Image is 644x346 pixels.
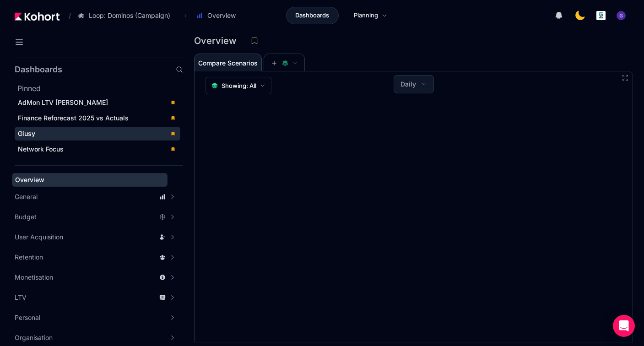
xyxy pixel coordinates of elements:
[18,114,129,122] span: Finance Reforecast 2025 vs Actuals
[222,81,256,90] span: Showing: All
[596,11,606,20] img: logo_logo_images_1_20240607072359498299_20240828135028712857.jpeg
[15,253,43,262] span: Retention
[89,11,170,20] span: Loop: Dominos (Campaign)
[18,130,35,137] span: Giusy
[344,7,397,24] a: Planning
[15,212,37,222] span: Budget
[17,83,183,94] h2: Pinned
[12,173,168,187] a: Overview
[394,76,433,93] button: Daily
[286,7,339,24] a: Dashboards
[15,142,180,156] a: Network Focus
[194,36,242,45] h3: Overview
[613,315,635,337] div: Open Intercom Messenger
[400,80,416,89] span: Daily
[18,145,64,153] span: Network Focus
[15,127,180,141] a: Giusy
[61,11,71,21] span: /
[15,111,180,125] a: Finance Reforecast 2025 vs Actuals
[207,11,236,20] span: Overview
[198,60,258,66] span: Compare Scenarios
[18,98,108,106] span: AdMon LTV [PERSON_NAME]
[354,11,378,20] span: Planning
[15,293,27,302] span: LTV
[191,8,245,23] button: Overview
[295,11,329,20] span: Dashboards
[15,273,53,282] span: Monetisation
[15,192,38,201] span: General
[15,232,63,242] span: User Acquisition
[15,12,60,21] img: Kohort logo
[15,333,53,342] span: Organisation
[15,96,180,109] a: AdMon LTV [PERSON_NAME]
[206,77,271,94] button: Showing: All
[15,313,40,322] span: Personal
[15,65,62,74] h2: Dashboards
[622,74,629,81] button: Fullscreen
[15,176,44,184] span: Overview
[183,12,189,19] span: ›
[73,8,180,23] button: Loop: Dominos (Campaign)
